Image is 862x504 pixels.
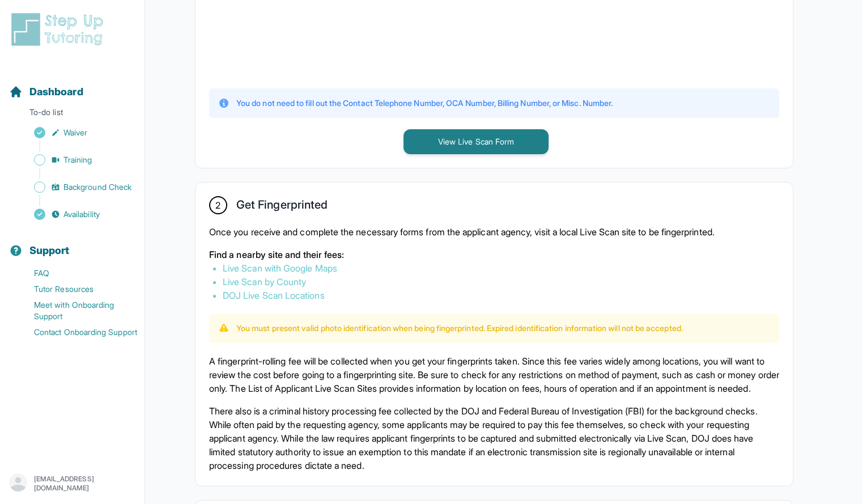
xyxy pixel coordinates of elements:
a: Availability [9,206,145,222]
p: Find a nearby site and their fees: [209,248,779,261]
button: [EMAIL_ADDRESS][DOMAIN_NAME] [9,473,135,494]
a: Meet with Onboarding Support [9,297,145,324]
span: Background Check [63,181,131,193]
p: A fingerprint-rolling fee will be collected when you get your fingerprints taken. Since this fee ... [209,354,779,395]
span: Waiver [63,127,87,138]
button: Dashboard [5,66,140,104]
p: To-do list [5,107,140,122]
p: [EMAIL_ADDRESS][DOMAIN_NAME] [34,475,135,493]
h2: Get Fingerprinted [236,198,328,216]
a: Dashboard [9,84,83,100]
p: There also is a criminal history processing fee collected by the DOJ and Federal Bureau of Invest... [209,404,779,472]
img: logo [9,11,110,48]
a: Training [9,152,145,168]
span: Support [29,243,70,259]
p: Once you receive and complete the necessary forms from the applicant agency, visit a local Live S... [209,225,779,239]
button: Support [5,225,140,263]
a: Live Scan by County [223,276,306,287]
a: Live Scan with Google Maps [223,262,337,274]
a: Background Check [9,179,145,195]
button: View Live Scan Form [404,129,549,154]
a: Contact Onboarding Support [9,324,145,340]
p: You must present valid photo identification when being fingerprinted. Expired identification info... [236,323,683,334]
span: 2 [215,198,220,212]
p: You do not need to fill out the Contact Telephone Number, OCA Number, Billing Number, or Misc. Nu... [236,98,613,109]
span: Training [63,154,92,166]
a: FAQ [9,265,145,281]
a: View Live Scan Form [404,135,549,147]
a: Waiver [9,125,145,141]
a: Tutor Resources [9,281,145,297]
span: Dashboard [29,84,83,100]
span: Availability [63,209,100,220]
a: DOJ Live Scan Locations [223,290,325,301]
